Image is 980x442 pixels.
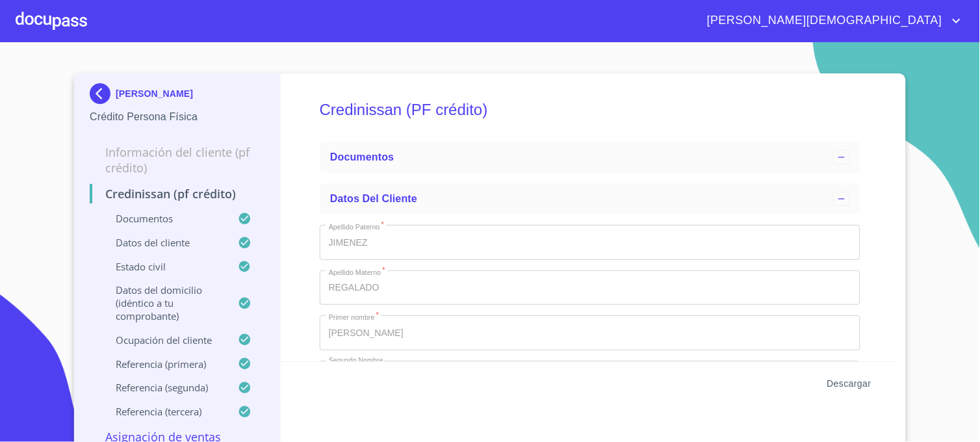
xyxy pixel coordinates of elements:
p: Referencia (primera) [90,357,238,370]
button: account of current user [697,10,964,31]
p: Datos del cliente [90,236,238,249]
p: Información del cliente (PF crédito) [90,144,264,175]
button: Descargar [822,372,877,396]
h5: Credinissan (PF crédito) [320,83,860,136]
div: Documentos [320,142,860,173]
p: Ocupación del Cliente [90,333,238,346]
span: Documentos [330,151,394,162]
span: [PERSON_NAME][DEMOGRAPHIC_DATA] [697,10,949,31]
p: Credinissan (PF crédito) [90,186,264,201]
p: Referencia (tercera) [90,405,238,418]
p: [PERSON_NAME] [116,88,193,99]
p: Documentos [90,212,238,225]
p: Datos del domicilio (idéntico a tu comprobante) [90,283,238,322]
span: Datos del cliente [330,193,417,204]
div: Datos del cliente [320,183,860,214]
span: Descargar [827,376,871,392]
p: Referencia (segunda) [90,381,238,394]
p: Estado Civil [90,260,238,273]
div: [PERSON_NAME] [90,83,264,109]
p: Crédito Persona Física [90,109,264,125]
img: Docupass spot blue [90,83,116,104]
